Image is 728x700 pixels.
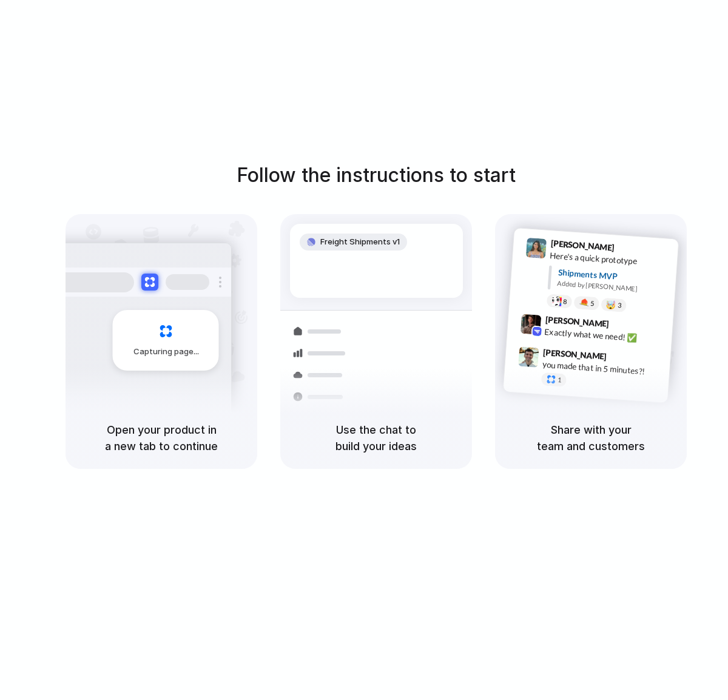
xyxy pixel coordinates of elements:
h1: Follow the instructions to start [237,161,516,190]
span: 3 [618,302,622,309]
div: Here's a quick prototype [550,249,671,270]
span: 9:42 AM [613,319,638,334]
span: Capturing page [133,346,201,358]
span: Freight Shipments v1 [320,236,400,248]
span: 5 [590,300,595,307]
span: 9:47 AM [610,351,635,366]
h5: Open your product in a new tab to continue [80,422,243,454]
div: Shipments MVP [558,266,670,286]
span: 9:41 AM [618,243,643,257]
div: Added by [PERSON_NAME] [557,278,669,296]
h5: Use the chat to build your ideas [295,422,457,454]
div: Exactly what we need! ✅ [544,326,666,346]
div: you made that in 5 minutes?! [542,358,663,379]
div: 🤯 [606,300,616,309]
span: [PERSON_NAME] [545,313,609,331]
span: [PERSON_NAME] [543,346,607,363]
span: 1 [558,377,562,383]
span: 8 [563,298,567,305]
h5: Share with your team and customers [510,422,672,454]
span: [PERSON_NAME] [550,237,615,254]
